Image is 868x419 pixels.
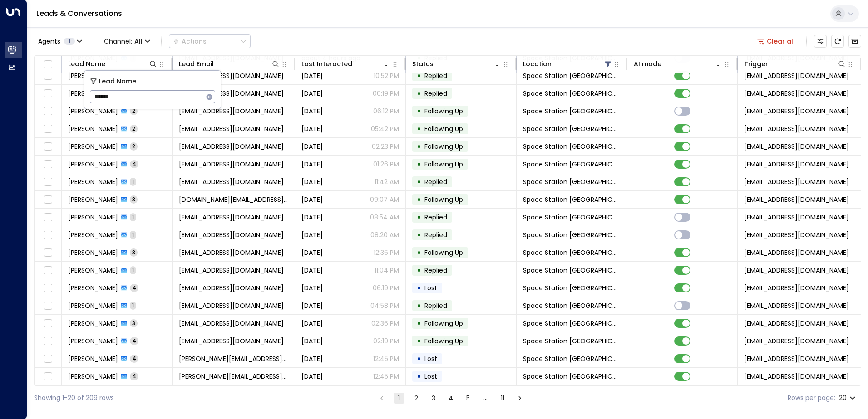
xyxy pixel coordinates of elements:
[411,393,422,404] button: Go to page 2
[130,107,138,115] span: 2
[68,319,118,328] span: Joanna Cambray-Young
[100,35,154,48] button: Channel:All
[42,70,54,82] span: Toggle select row
[42,88,54,99] span: Toggle select row
[788,393,835,403] label: Rows per page:
[301,213,323,222] span: Yesterday
[42,336,54,347] span: Toggle select row
[424,248,463,257] span: Following Up
[523,58,552,69] div: Location
[130,231,136,239] span: 1
[179,71,284,80] span: wurzel76@hotmail.com
[412,58,502,69] div: Status
[130,160,138,168] span: 4
[523,71,621,80] span: Space Station Doncaster
[130,142,138,150] span: 2
[424,354,437,363] span: Lost
[428,393,439,404] button: Go to page 3
[68,195,118,204] span: Nidhitha Prabhu
[744,142,849,151] span: leads@space-station.co.uk
[424,124,463,133] span: Following Up
[523,195,621,204] span: Space Station Doncaster
[64,38,75,45] span: 1
[34,393,114,403] div: Showing 1-20 of 209 rows
[497,393,508,404] button: Go to page 11
[42,176,54,188] span: Toggle select row
[373,160,399,169] p: 01:26 PM
[744,230,849,239] span: leads@space-station.co.uk
[480,393,491,404] div: …
[424,230,447,239] span: Replied
[169,34,251,48] button: Actions
[424,266,447,275] span: Replied
[370,213,399,222] p: 08:54 AM
[42,159,54,170] span: Toggle select row
[179,230,284,239] span: jimleahcim@gmail.com
[523,354,621,363] span: Space Station Doncaster
[301,266,323,275] span: Aug 09, 2025
[42,353,54,365] span: Toggle select row
[301,336,323,346] span: Aug 09, 2025
[100,35,154,48] span: Channel:
[68,107,118,116] span: David Rodger
[523,266,621,275] span: Space Station Doncaster
[417,121,421,136] div: •
[179,89,284,98] span: Marley8512025@outlook.com
[130,372,138,380] span: 4
[130,266,136,274] span: 1
[301,107,323,116] span: Yesterday
[634,58,661,69] div: AI mode
[417,68,421,83] div: •
[370,195,399,204] p: 09:07 AM
[68,301,118,310] span: Paul Day
[179,58,214,69] div: Lead Email
[68,177,118,186] span: Paige Taylor
[301,372,323,381] span: Aug 09, 2025
[179,248,284,257] span: jimleahcim@gmail.com
[301,354,323,363] span: Aug 09, 2025
[68,230,118,239] span: Michael Eldridge
[523,142,621,151] span: Space Station Doncaster
[130,248,138,256] span: 3
[417,316,421,331] div: •
[179,195,289,204] span: nidithap.np@gmail.com
[130,284,138,292] span: 4
[523,230,621,239] span: Space Station Doncaster
[370,301,399,310] p: 04:58 PM
[372,142,399,151] p: 02:23 PM
[68,89,118,98] span: Rebecca Grange
[514,393,525,404] button: Go to next page
[42,59,54,70] span: Toggle select all
[301,160,323,169] span: Yesterday
[523,177,621,186] span: Space Station Doncaster
[394,393,404,404] button: page 1
[417,86,421,101] div: •
[417,174,421,190] div: •
[376,392,526,404] nav: pagination navigation
[179,142,284,151] span: arronjosephwillis@gmail.com
[424,107,463,116] span: Following Up
[744,160,849,169] span: leads@space-station.co.uk
[301,177,323,186] span: Yesterday
[463,393,473,404] button: Go to page 5
[373,336,399,346] p: 02:19 PM
[523,283,621,292] span: Space Station Doncaster
[375,266,399,275] p: 11:04 PM
[744,283,849,292] span: leads@space-station.co.uk
[301,283,323,292] span: Aug 09, 2025
[373,89,399,98] p: 06:19 PM
[42,300,54,312] span: Toggle select row
[375,177,399,186] p: 11:42 AM
[42,194,54,205] span: Toggle select row
[42,265,54,276] span: Toggle select row
[744,354,849,363] span: leads@space-station.co.uk
[179,58,281,69] div: Lead Email
[42,106,54,117] span: Toggle select row
[445,393,456,404] button: Go to page 4
[301,195,323,204] span: Yesterday
[130,355,138,362] span: 4
[744,319,849,328] span: leads@space-station.co.uk
[68,58,158,69] div: Lead Name
[523,107,621,116] span: Space Station Doncaster
[373,283,399,292] p: 06:19 PM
